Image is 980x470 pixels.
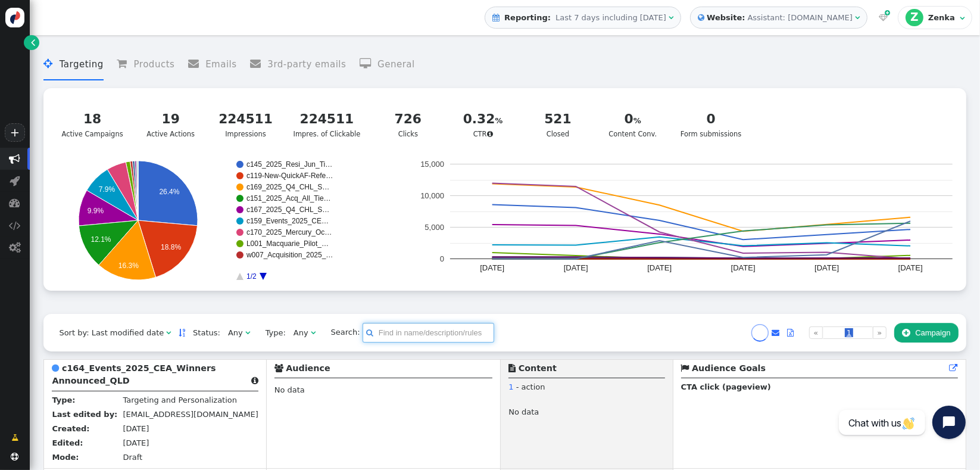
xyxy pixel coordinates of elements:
span:  [245,329,250,337]
span:  [902,328,910,337]
span: [EMAIL_ADDRESS][DOMAIN_NAME] [123,410,258,419]
a:  [772,328,779,337]
span:  [950,364,958,372]
span:  [698,12,704,24]
span: Search: [323,328,360,337]
text: [DATE] [814,263,839,272]
a:  [779,323,801,343]
li: Products [117,49,174,80]
span:  [117,58,133,69]
span:  [487,130,493,138]
span: - action [516,382,545,391]
div: 0 [681,110,742,129]
text: c145_2025_Resi_Jun_Ti… [246,160,332,169]
a: « [809,326,823,340]
span:  [885,8,890,18]
a: 0.32CTR [449,103,517,147]
span:  [251,376,258,385]
span:  [31,36,35,48]
span:  [9,220,21,231]
div: Any [228,327,243,339]
text: 18.8% [161,243,181,251]
a:  [179,328,185,337]
span:  [43,58,59,69]
text: 9.9% [88,207,104,215]
text: c159_Events_2025_CE… [246,217,329,225]
li: Targeting [43,49,103,80]
div: Assistant: [DOMAIN_NAME] [748,12,853,24]
button: Campaign [894,323,959,343]
div: Z [906,9,923,27]
span: No data [274,385,305,394]
b: Website: [704,12,747,24]
span:  [787,329,794,337]
span:  [681,364,689,372]
span:  [366,327,373,339]
text: L001_Macquarie_Pilot_… [246,239,329,248]
div: Closed [530,110,585,139]
span: Type: [258,327,286,339]
span:  [11,453,19,460]
span:  [311,329,316,337]
span:  [10,175,20,186]
text: 12.1% [91,235,111,244]
text: 0 [439,254,444,263]
b: Type: [52,396,75,404]
a:  [950,363,958,373]
span:  [166,329,171,337]
span:  [10,153,21,164]
div: Content Conv. [606,110,660,139]
text: c119-New-QuickAF-Refe… [246,172,333,180]
div: 0.32 [455,110,510,129]
text: [DATE] [898,263,922,272]
span: Status: [185,327,220,339]
b: Audience [286,363,330,373]
a: + [5,123,25,142]
div: Any [294,327,308,339]
span: Last 7 days including [DATE] [555,13,666,22]
text: [DATE] [480,263,504,272]
b: Last edited by: [52,410,117,419]
span:  [9,242,21,253]
text: 1/2 [247,272,257,281]
div: 521 [530,110,585,129]
div: 224511 [294,110,361,129]
a: 726Clicks [374,103,442,147]
a: 0Form submissions [673,103,748,147]
text: c151_2025_Acq_All_Tie… [246,194,331,203]
text: 7.9% [99,185,116,194]
div: Zenka [928,13,957,23]
li: 3rd-party emails [250,49,346,80]
a: 224511Impres. of Clickable [286,103,367,147]
div: Form submissions [681,110,742,139]
span:  [669,14,673,21]
a: 19Active Actions [137,103,205,147]
div: A chart. [414,161,953,280]
b: CTA click (pageview) [681,382,771,391]
span:  [10,197,21,208]
text: 5,000 [425,223,444,232]
a:  [4,428,26,448]
span:  [492,14,500,21]
span:  [274,364,283,372]
span:  [960,14,965,22]
div: CTR [455,110,510,139]
div: Impres. of Clickable [294,110,361,139]
span: 1 [508,382,513,391]
span: [DATE] [123,424,149,433]
li: Emails [188,49,237,80]
text: c169_2025_Q4_CHL_S… [246,183,329,191]
div: 0 [606,110,660,129]
text: w007_Acquisition_2025_… [246,251,333,259]
svg: A chart. [51,161,410,280]
div: Sort by: Last modified date [59,327,164,339]
a: 521Closed [524,103,592,147]
span:  [508,364,516,372]
span: Targeting and Personalization [123,396,237,404]
text: 16.3% [118,262,139,270]
a:  [24,35,39,50]
text: c170_2025_Mercury_Oc… [246,228,332,236]
span: 1 [845,328,853,337]
b: Reporting: [502,13,553,22]
div: Active Actions [143,110,198,139]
